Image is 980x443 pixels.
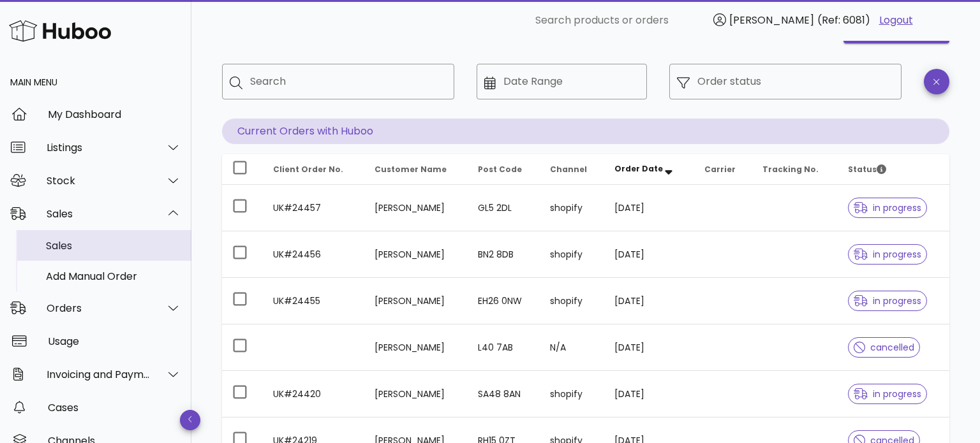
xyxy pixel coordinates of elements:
td: [DATE] [604,278,694,324]
td: EH26 0NW [468,278,540,324]
td: [DATE] [604,185,694,231]
p: Current Orders with Huboo [222,119,949,144]
td: [PERSON_NAME] [364,324,468,371]
td: UK#24456 [263,231,364,278]
td: N/A [540,324,604,371]
td: shopify [540,185,604,231]
td: shopify [540,278,604,324]
span: Carrier [704,164,736,175]
div: Listings [47,142,151,154]
th: Post Code [468,154,540,185]
td: [DATE] [604,324,694,371]
span: in progress [854,296,921,305]
td: [DATE] [604,371,694,418]
td: [PERSON_NAME] [364,278,468,324]
div: Stock [47,175,151,187]
th: Tracking No. [752,154,838,185]
div: My Dashboard [48,108,181,120]
span: Client Order No. [273,164,343,175]
div: Usage [48,335,181,347]
td: UK#24455 [263,278,364,324]
td: [PERSON_NAME] [364,231,468,278]
th: Client Order No. [263,154,364,185]
span: cancelled [854,343,914,352]
th: Customer Name [364,154,468,185]
span: in progress [854,203,921,212]
th: Carrier [694,154,752,185]
th: Channel [540,154,604,185]
th: Order Date: Sorted descending. Activate to remove sorting. [604,154,694,185]
span: Channel [550,164,587,175]
td: SA48 8AN [468,371,540,418]
span: Post Code [478,164,522,175]
td: UK#24420 [263,371,364,418]
td: [PERSON_NAME] [364,371,468,418]
span: Status [848,164,886,175]
a: Logout [879,13,913,28]
div: Orders [47,302,151,314]
div: Sales [47,208,151,220]
div: Add Manual Order [46,270,181,282]
td: [DATE] [604,231,694,278]
div: Sales [46,240,181,252]
td: [PERSON_NAME] [364,185,468,231]
td: UK#24457 [263,185,364,231]
h1: Orders [222,20,828,43]
td: shopify [540,371,604,418]
div: Invoicing and Payments [47,368,151,381]
td: GL5 2DL [468,185,540,231]
td: BN2 8DB [468,231,540,278]
span: in progress [854,250,921,259]
span: Tracking No. [762,164,819,175]
span: (Ref: 6081) [817,13,870,27]
div: Cases [48,402,181,414]
th: Status [838,154,949,185]
td: shopify [540,231,604,278]
span: Order Date [614,163,663,174]
span: [PERSON_NAME] [729,13,814,27]
td: L40 7AB [468,324,540,371]
span: in progress [854,389,921,398]
img: Huboo Logo [9,17,111,45]
span: Customer Name [375,164,447,175]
